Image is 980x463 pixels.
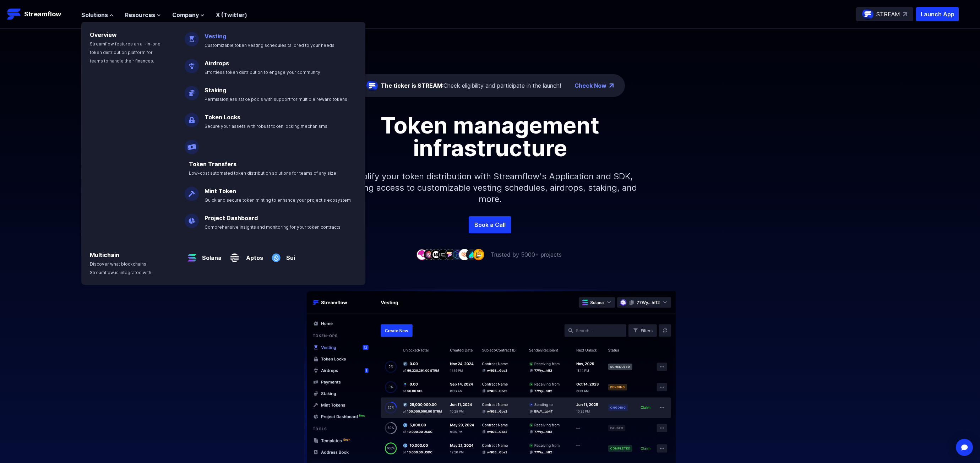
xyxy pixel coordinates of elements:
[445,249,456,260] img: company-5
[916,7,959,21] button: Launch App
[956,439,973,456] div: Open Intercom Messenger
[172,11,205,19] button: Company
[7,7,74,21] a: Streamflow
[430,249,442,260] img: company-3
[862,9,873,20] img: streamflow-logo-circle.png
[459,249,470,260] img: company-7
[381,81,561,90] div: Check eligibility and participate in the launch!
[903,12,907,16] img: top-right-arrow.svg
[283,248,295,262] a: Sui
[416,249,428,260] img: company-1
[172,11,199,19] span: Company
[452,249,463,260] img: company-6
[242,248,263,262] a: Aptos
[185,181,199,201] img: Mint Token
[205,33,226,40] a: Vesting
[7,7,21,21] img: Streamflow Logo
[469,216,511,233] a: Book a Call
[125,11,155,19] span: Resources
[205,214,258,222] a: Project Dashboard
[227,245,242,265] img: Aptos
[205,114,240,121] a: Token Locks
[205,70,320,75] span: Effortless token distribution to engage your community
[81,11,108,19] span: Solutions
[90,261,151,275] span: Discover what blockchains Streamflow is integrated with
[491,250,562,259] p: Trusted by 5000+ projects
[185,53,199,73] img: Airdrops
[185,80,199,100] img: Staking
[90,31,117,38] a: Overview
[189,170,336,176] span: Low-cost automated token distribution solutions for teams of any size
[205,43,334,48] span: Customizable token vesting schedules tailored to your needs
[205,124,327,129] span: Secure your assets with robust token locking mechanisms
[185,134,199,154] img: Payroll
[205,97,347,102] span: Permissionless stake pools with support for multiple reward tokens
[337,159,643,216] p: Simplify your token distribution with Streamflow's Application and SDK, offering access to custom...
[437,249,449,260] img: company-4
[90,251,119,258] a: Multichain
[205,60,229,67] a: Airdrops
[185,245,199,265] img: Solana
[24,9,61,19] p: Streamflow
[125,11,161,19] button: Resources
[205,187,236,195] a: Mint Token
[216,11,247,18] a: X (Twitter)
[205,87,226,94] a: Staking
[609,83,614,88] img: top-right-arrow.png
[423,249,435,260] img: company-2
[876,10,900,18] p: STREAM
[856,7,913,21] a: STREAM
[185,107,199,127] img: Token Locks
[575,81,606,90] a: Check Now
[330,114,650,159] h1: Token management infrastructure
[199,248,222,262] a: Solana
[205,197,351,203] span: Quick and secure token minting to enhance your project's ecosystem
[269,245,283,265] img: Sui
[81,11,114,19] button: Solutions
[189,160,236,168] a: Token Transfers
[381,82,443,89] span: The ticker is STREAM:
[205,224,341,230] span: Comprehensive insights and monitoring for your token contracts
[185,26,199,46] img: Vesting
[366,80,378,91] img: streamflow-logo-circle.png
[90,41,160,64] span: Streamflow features an all-in-one token distribution platform for teams to handle their finances.
[473,249,484,260] img: company-9
[185,208,199,228] img: Project Dashboard
[466,249,477,260] img: company-8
